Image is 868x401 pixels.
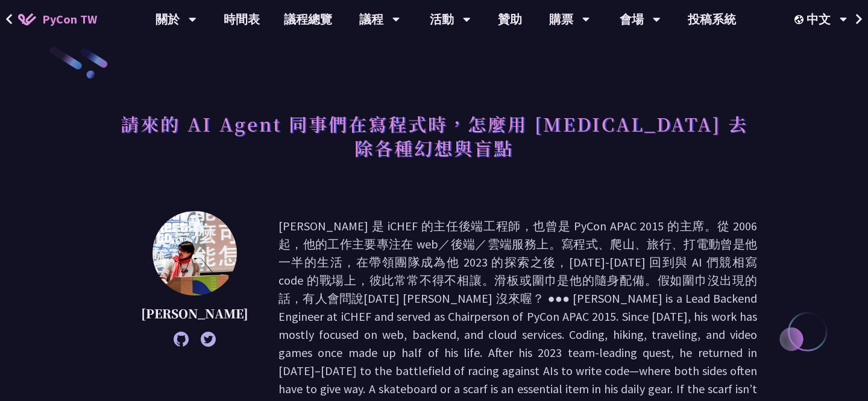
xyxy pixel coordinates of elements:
[141,305,248,323] p: [PERSON_NAME]
[42,10,97,28] span: PyCon TW
[794,15,807,24] img: Locale Icon
[6,4,109,34] a: PyCon TW
[153,211,237,295] img: Keith Yang
[111,106,757,166] h1: 請來的 AI Agent 同事們在寫程式時，怎麼用 [MEDICAL_DATA] 去除各種幻想與盲點
[18,13,36,25] img: Home icon of PyCon TW 2025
